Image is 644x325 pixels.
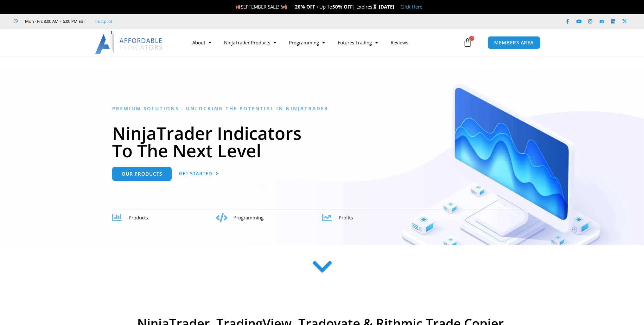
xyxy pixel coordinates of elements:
a: MEMBERS AREA [488,36,540,49]
strong: 50% OFF [332,3,353,10]
img: ⌛ [373,4,377,9]
span: Products [129,214,148,221]
a: Click Here [400,3,422,10]
a: Get Started [179,167,219,181]
a: 0 [454,33,481,52]
img: 🍂 [282,4,287,9]
strong: [DATE] [379,3,394,10]
span: Get Started [179,171,212,176]
strong: 20% OFF + [295,3,319,10]
span: Mon - Fri: 8:00 AM – 6:00 PM EST [23,17,85,25]
a: NinjaTrader Products [218,35,283,50]
a: Reviews [384,35,415,50]
span: SEPTEMBER SALE!!! Up To | Expires [235,3,379,10]
span: Our Products [122,172,162,176]
span: Profits [339,214,353,221]
img: LogoAI | Affordable Indicators – NinjaTrader [95,31,163,54]
img: 🍂 [236,4,240,9]
a: Futures Trading [331,35,384,50]
a: Trustpilot [94,17,112,25]
a: Our Products [112,167,172,181]
span: 0 [469,36,474,41]
a: About [186,35,218,50]
h6: Premium Solutions - Unlocking the Potential in NinjaTrader [112,106,532,112]
nav: Menu [186,35,462,50]
span: Programming [233,214,264,221]
a: Programming [283,35,331,50]
h1: NinjaTrader Indicators To The Next Level [112,124,532,159]
span: MEMBERS AREA [494,40,534,45]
